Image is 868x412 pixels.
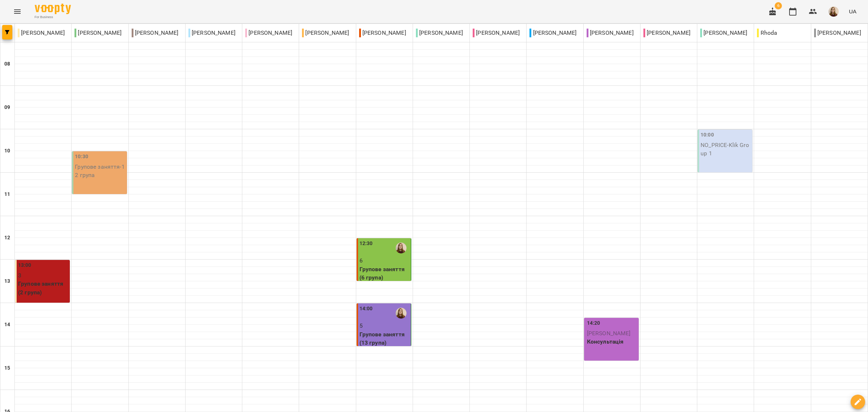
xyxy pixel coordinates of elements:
p: 6 [359,256,409,265]
p: Групове заняття - 12 група [75,163,125,180]
p: [PERSON_NAME] [473,29,520,37]
label: 10:00 [701,131,714,139]
p: [PERSON_NAME] [529,29,576,37]
img: Олена Новицька [396,243,407,253]
button: UA [846,5,859,18]
p: [PERSON_NAME] [416,29,463,37]
p: Групове заняття (2 група) [18,279,68,297]
img: Олена Новицька [396,308,407,319]
h6: 10 [4,147,10,155]
p: [PERSON_NAME] [132,29,179,37]
p: [PERSON_NAME] [814,29,861,37]
p: Консультація [587,337,637,346]
h6: 09 [4,104,10,112]
span: [PERSON_NAME] [587,330,631,337]
label: 13:00 [18,261,31,269]
p: 5 [359,321,409,330]
p: [PERSON_NAME] [643,29,690,37]
h6: 15 [4,364,10,372]
h6: 14 [4,321,10,329]
p: [PERSON_NAME] [75,29,122,37]
h6: 08 [4,60,10,68]
label: 10:30 [75,153,88,161]
p: [PERSON_NAME] [302,29,349,37]
p: 3 [18,271,68,280]
p: NO_PRICE - Klik Group 1 [701,141,751,158]
p: [PERSON_NAME] [700,29,747,37]
h6: 12 [4,234,10,242]
span: 6 [775,2,782,9]
label: 12:30 [359,240,373,248]
p: Групове заняття (6 група) [359,265,409,282]
h6: 11 [4,190,10,198]
button: Menu [9,3,26,20]
img: 31d75883915eed6aae08499d2e641b33.jpg [829,7,839,17]
img: Voopty Logo [35,4,71,14]
p: [PERSON_NAME] [188,29,235,37]
span: For Business [35,15,71,20]
p: [PERSON_NAME] [587,29,634,37]
p: Rhoda [757,29,777,37]
label: 14:20 [587,319,600,327]
span: UA [849,8,856,15]
p: [PERSON_NAME] [245,29,292,37]
p: [PERSON_NAME] [359,29,406,37]
p: [PERSON_NAME] [18,29,65,37]
h6: 13 [4,277,10,285]
p: Групове заняття (13 група) [359,330,409,347]
label: 14:00 [359,305,373,313]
